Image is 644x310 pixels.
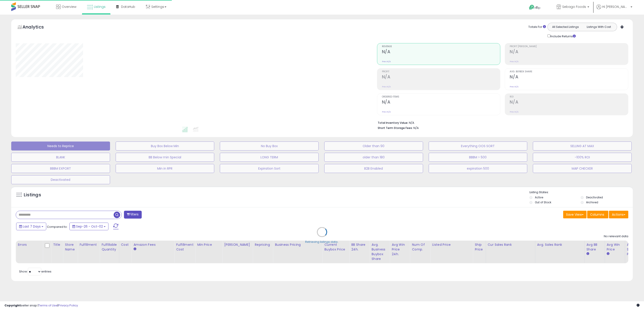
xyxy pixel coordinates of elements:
[11,164,110,173] button: BBBM EXPORT
[533,153,632,162] button: -100% ROI
[378,126,413,130] b: Short Term Storage Fees:
[11,175,110,184] button: Deactivated
[378,121,408,125] b: Total Inventory Value:
[510,60,518,63] small: Prev: N/A
[378,120,625,125] li: N/A
[220,164,319,173] button: Expiration Sort
[413,126,419,130] span: N/A
[533,142,632,151] button: SELLING AT MAX
[582,24,615,30] button: Listings With Cost
[510,96,628,98] span: ROI
[529,4,534,10] i: Get Help
[382,100,500,106] h2: N/A
[510,45,628,48] span: Profit [PERSON_NAME]
[305,240,339,244] div: Retrieving listings data..
[382,111,391,113] small: Prev: N/A
[525,1,549,15] a: Help
[510,49,628,55] h2: N/A
[382,74,500,80] h2: N/A
[510,111,518,113] small: Prev: N/A
[510,74,628,80] h2: N/A
[510,71,628,73] span: Avg. Buybox Share
[382,71,500,73] span: Profit
[534,6,540,10] span: Help
[382,45,500,48] span: Revenue
[382,60,391,63] small: Prev: N/A
[382,96,500,98] span: Ordered Items
[62,4,76,9] span: Overview
[596,4,632,15] a: Hi [PERSON_NAME]
[533,164,632,173] button: MAP CHECKER
[510,100,628,106] h2: N/A
[22,24,53,31] h5: Analytics
[94,4,106,9] span: Listings
[121,4,135,9] span: DataHub
[11,153,110,162] button: BLANK
[11,142,110,151] button: Needs to Reprice
[116,142,214,151] button: Buy Box Below Min
[544,33,581,39] div: Include Returns
[324,164,423,173] button: B2B Enabled
[116,164,214,173] button: Min in RPR
[429,142,527,151] button: Everything OOS SORT
[324,153,423,162] button: older than 180
[382,49,500,55] h2: N/A
[382,85,391,88] small: Prev: N/A
[429,153,527,162] button: BBBM > 500
[549,24,582,30] button: All Selected Listings
[220,153,319,162] button: LONG TERM
[562,4,586,9] span: Sebago Foods
[220,142,319,151] button: No Buy Box
[528,25,546,29] div: Totals For
[429,164,527,173] button: expiration 500
[510,85,518,88] small: Prev: N/A
[116,153,214,162] button: BB Below min Special
[602,4,629,9] span: Hi [PERSON_NAME]
[324,142,423,151] button: Older than 90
